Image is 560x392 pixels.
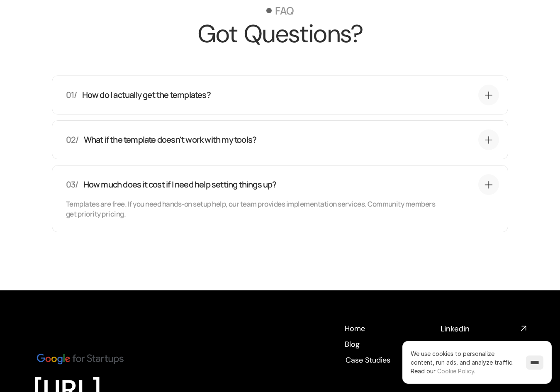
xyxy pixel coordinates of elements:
[82,89,211,101] p: How do I actually get the templates?
[345,339,360,350] h4: Blog
[83,179,277,190] p: How much does it cost if I need help setting things up?
[441,341,527,351] a: Twitter
[17,22,543,46] h2: Got Questions?
[437,368,474,375] a: Cookie Policy
[441,324,517,334] h4: Linkedin
[344,339,360,348] a: Blog
[66,179,78,190] p: 03/
[84,134,257,146] p: What if the template doesn't work with my tools?
[344,324,365,333] a: Home
[411,368,475,375] span: Read our .
[345,324,365,334] h4: Home
[441,324,527,334] a: Linkedin
[441,341,517,351] h4: Twitter
[66,134,79,146] p: 02/
[344,355,391,364] a: Case Studies
[346,355,390,365] h4: Case Studies
[66,89,77,101] p: 01/
[441,324,527,368] nav: Social media links
[411,349,518,375] p: We use cookies to personalize content, run ads, and analyze traffic.
[344,324,431,364] nav: Footer navigation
